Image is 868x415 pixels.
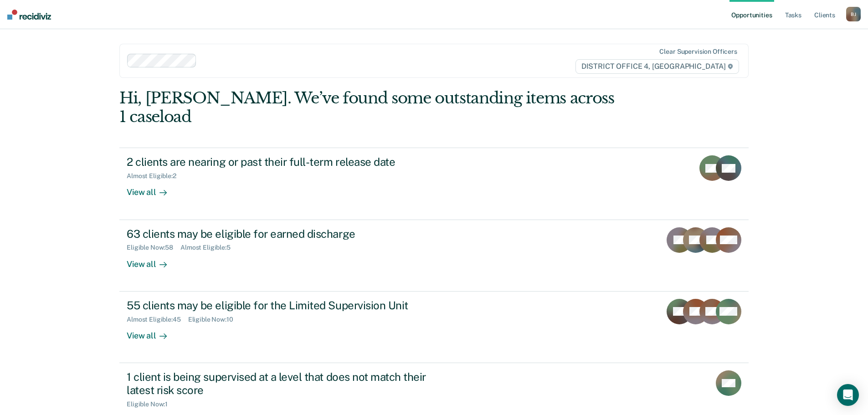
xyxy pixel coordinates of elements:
div: Open Intercom Messenger [837,384,859,406]
div: View all [127,180,178,198]
div: Almost Eligible : 2 [127,172,184,180]
a: 2 clients are nearing or past their full-term release dateAlmost Eligible:2View all [119,148,749,220]
div: Almost Eligible : 5 [180,244,238,251]
div: View all [127,323,178,341]
div: 1 client is being supervised at a level that does not match their latest risk score [127,370,447,397]
img: Recidiviz [7,10,51,20]
div: B J [846,7,861,21]
a: 63 clients may be eligible for earned dischargeEligible Now:58Almost Eligible:5View all [119,220,749,292]
a: 55 clients may be eligible for the Limited Supervision UnitAlmost Eligible:45Eligible Now:10View all [119,292,749,363]
div: 2 clients are nearing or past their full-term release date [127,155,447,169]
div: 63 clients may be eligible for earned discharge [127,227,447,241]
div: Almost Eligible : 45 [127,316,188,323]
div: Eligible Now : 10 [188,316,241,323]
div: Hi, [PERSON_NAME]. We’ve found some outstanding items across 1 caseload [119,89,623,126]
button: BJ [846,7,861,21]
div: Eligible Now : 1 [127,400,175,408]
div: Eligible Now : 58 [127,244,180,251]
span: DISTRICT OFFICE 4, [GEOGRAPHIC_DATA] [575,59,739,74]
div: Clear supervision officers [659,48,737,56]
div: View all [127,251,178,269]
div: 55 clients may be eligible for the Limited Supervision Unit [127,299,447,312]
